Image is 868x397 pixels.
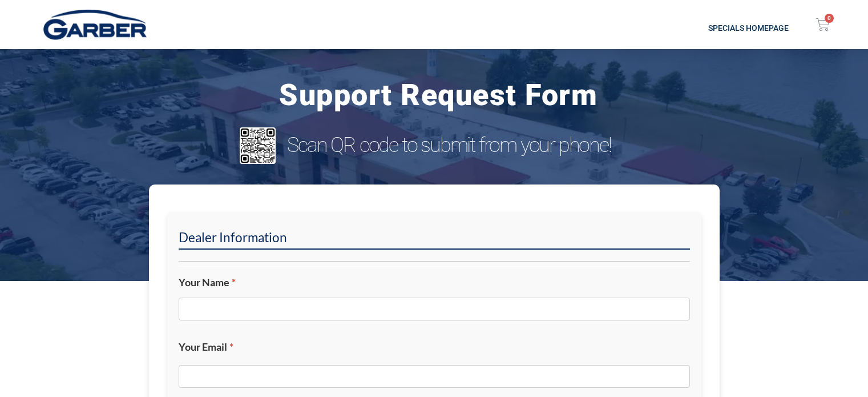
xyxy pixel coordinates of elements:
h3: Scan QR code to submit from your phone! [287,133,637,158]
h2: Specials Homepage [231,24,789,32]
h2: Dealer Information [179,229,690,250]
label: Your Email [179,340,690,354]
label: Your Name [179,276,690,289]
h3: Support Request Form [86,75,791,117]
